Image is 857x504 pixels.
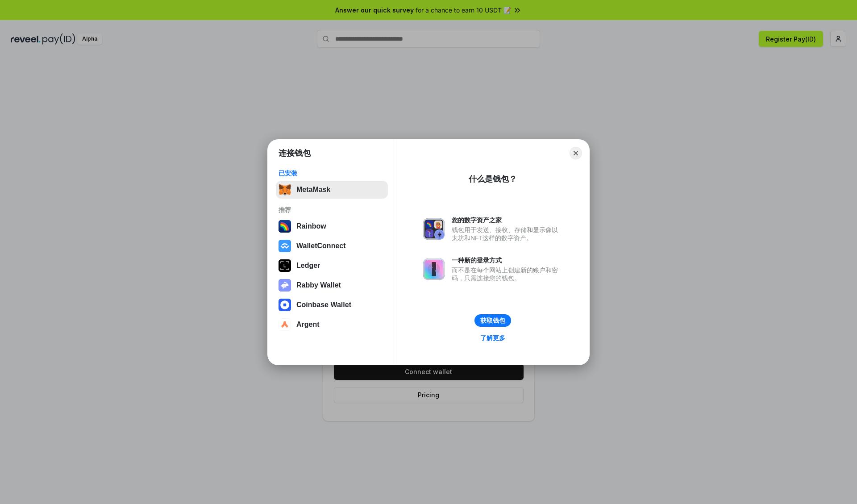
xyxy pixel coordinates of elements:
[276,296,388,314] button: Coinbase Wallet
[276,276,388,294] button: Rabby Wallet
[279,220,291,233] img: svg+xml,%3Csvg%20width%3D%22120%22%20height%3D%22120%22%20viewBox%3D%220%200%20120%20120%22%20fil...
[276,217,388,235] button: Rainbow
[279,279,291,292] img: svg+xml,%3Csvg%20xmlns%3D%22http%3A%2F%2Fwww.w3.org%2F2000%2Fsvg%22%20fill%3D%22none%22%20viewBox...
[276,257,388,275] button: Ledger
[279,299,291,311] img: svg+xml,%3Csvg%20width%3D%2228%22%20height%3D%2228%22%20viewBox%3D%220%200%2028%2028%22%20fill%3D...
[452,266,562,282] div: 而不是在每个网站上创建新的账户和密码，只需连接您的钱包。
[480,334,505,342] div: 了解更多
[452,226,562,242] div: 钱包用于发送、接收、存储和显示像以太坊和NFT这样的数字资产。
[296,281,341,289] div: Rabby Wallet
[296,186,330,194] div: MetaMask
[279,240,291,252] img: svg+xml,%3Csvg%20width%3D%2228%22%20height%3D%2228%22%20viewBox%3D%220%200%2028%2028%22%20fill%3D...
[296,262,320,270] div: Ledger
[452,216,562,224] div: 您的数字资产之家
[276,237,388,255] button: WalletConnect
[279,169,385,177] div: 已安装
[276,181,388,199] button: MetaMask
[276,316,388,333] button: Argent
[452,256,562,264] div: 一种新的登录方式
[279,259,291,272] img: svg+xml,%3Csvg%20xmlns%3D%22http%3A%2F%2Fwww.w3.org%2F2000%2Fsvg%22%20width%3D%2228%22%20height%3...
[423,258,445,280] img: svg+xml,%3Csvg%20xmlns%3D%22http%3A%2F%2Fwww.w3.org%2F2000%2Fsvg%22%20fill%3D%22none%22%20viewBox...
[469,174,517,184] div: 什么是钱包？
[279,183,291,196] img: svg+xml,%3Csvg%20fill%3D%22none%22%20height%3D%2233%22%20viewBox%3D%220%200%2035%2033%22%20width%...
[475,332,511,344] a: 了解更多
[296,301,351,309] div: Coinbase Wallet
[279,148,311,158] h1: 连接钱包
[474,314,511,327] button: 获取钱包
[279,318,291,331] img: svg+xml,%3Csvg%20width%3D%2228%22%20height%3D%2228%22%20viewBox%3D%220%200%2028%2028%22%20fill%3D...
[279,206,385,214] div: 推荐
[296,222,326,230] div: Rainbow
[296,321,320,329] div: Argent
[480,317,505,325] div: 获取钱包
[570,147,582,159] button: Close
[423,218,445,240] img: svg+xml,%3Csvg%20xmlns%3D%22http%3A%2F%2Fwww.w3.org%2F2000%2Fsvg%22%20fill%3D%22none%22%20viewBox...
[296,242,346,250] div: WalletConnect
